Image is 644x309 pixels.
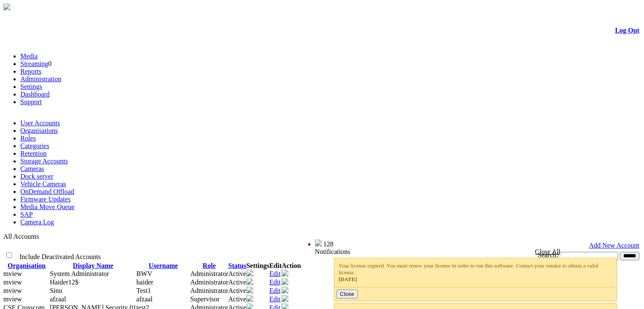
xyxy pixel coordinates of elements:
a: Display Name [73,262,113,269]
a: Retention [20,150,47,157]
span: [DATE] [339,276,357,282]
span: BWV [136,270,152,277]
span: mview [3,279,22,286]
a: Support [20,98,42,105]
img: arrow-3.png [3,3,10,10]
a: Organisation [8,262,46,269]
a: Administration [20,75,61,83]
span: haider [136,279,153,286]
img: bell25.png [315,240,322,246]
span: afzaal [136,295,152,303]
a: Streaming [20,60,48,67]
span: Include Deactivated Accounts [19,253,101,260]
span: mview [3,287,22,294]
button: Close [337,290,358,298]
a: SAP [20,211,33,218]
a: OnDemand Offload [20,188,74,195]
span: All Accounts [3,233,39,240]
span: mview [3,270,22,277]
div: Notifications [315,248,623,256]
a: Media [20,52,38,60]
a: Dashboard [20,91,50,98]
span: Contact Method: SMS and Email [50,295,66,303]
span: Test1 [136,287,151,294]
a: Organisations [20,127,58,134]
a: User Accounts [20,119,60,127]
div: Your license expired. You must renew your license in order to run this software. Contact your ven... [339,262,613,283]
a: Vehicle Cameras [20,180,66,188]
span: Welcome, System Administrator (Administrator) [191,240,298,246]
a: Dock server [20,173,53,180]
a: Cameras [20,165,44,172]
span: 128 [323,240,334,248]
a: Reports [20,68,41,75]
a: Close All [535,248,561,255]
a: Camera Log [20,218,54,226]
a: Categories [20,142,49,149]
span: Contact Method: None [50,270,109,277]
a: Roles [20,135,36,142]
a: Firmware Updates [20,196,71,203]
a: Settings [20,83,42,90]
a: Log Out [615,27,639,34]
a: Media Move Queue [20,203,75,210]
span: mview [3,295,22,303]
a: Username [149,262,178,269]
span: Contact Method: SMS and Email [50,279,79,286]
a: Storage Accounts [20,157,68,165]
span: Contact Method: SMS and Email [50,287,62,294]
span: 0 [48,60,52,67]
